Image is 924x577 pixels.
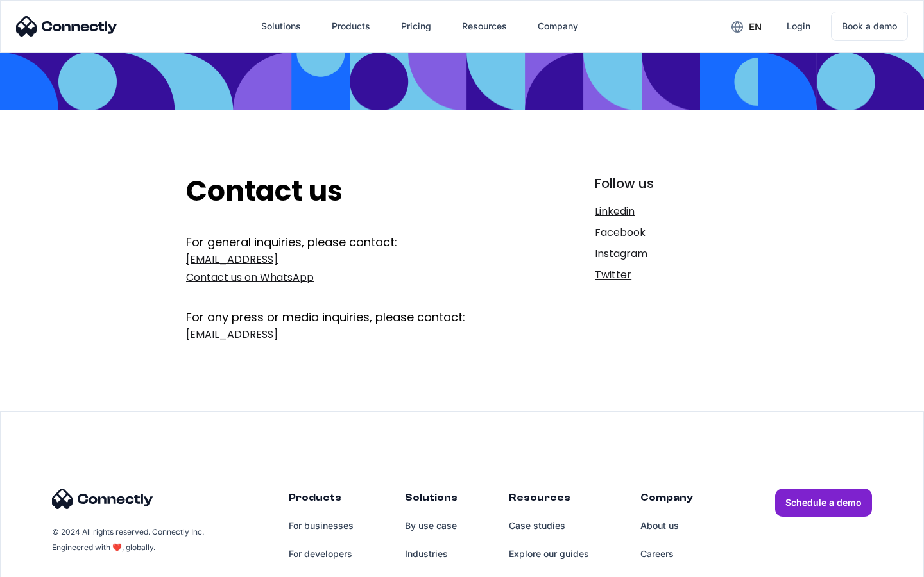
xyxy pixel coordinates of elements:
a: By use case [405,512,458,540]
a: Login [776,11,821,42]
div: Follow us [595,174,738,192]
ul: Language list [26,555,77,573]
div: en [749,18,762,36]
div: Products [289,489,354,512]
img: Connectly Logo [52,489,153,509]
div: Company [538,17,578,35]
a: [EMAIL_ADDRESS] [186,326,511,344]
a: Industries [405,540,458,568]
a: Case studies [509,512,589,540]
a: About us [640,512,693,540]
div: Resources [509,489,589,512]
div: © 2024 All rights reserved. Connectly Inc. Engineered with ❤️, globally. [52,524,206,555]
a: For developers [289,540,354,568]
a: Facebook [595,224,738,242]
h2: Contact us [186,174,511,208]
a: Linkedin [595,203,738,221]
a: Twitter [595,266,738,284]
div: Login [787,17,810,35]
div: For general inquiries, please contact: [186,234,511,251]
aside: Language selected: English [13,555,77,573]
div: Resources [462,17,507,35]
a: Book a demo [831,12,908,41]
div: Products [332,17,370,35]
a: [EMAIL_ADDRESS]Contact us on WhatsApp [186,251,511,287]
div: Solutions [405,489,458,512]
a: Careers [640,540,693,568]
div: Pricing [401,17,431,35]
div: For any press or media inquiries, please contact: [186,290,511,326]
div: Solutions [261,17,301,35]
img: Connectly Logo [16,16,117,37]
a: Schedule a demo [775,489,872,517]
a: Explore our guides [509,540,589,568]
a: For businesses [289,512,354,540]
div: Company [640,489,693,512]
a: Instagram [595,245,738,263]
a: Pricing [391,11,441,42]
